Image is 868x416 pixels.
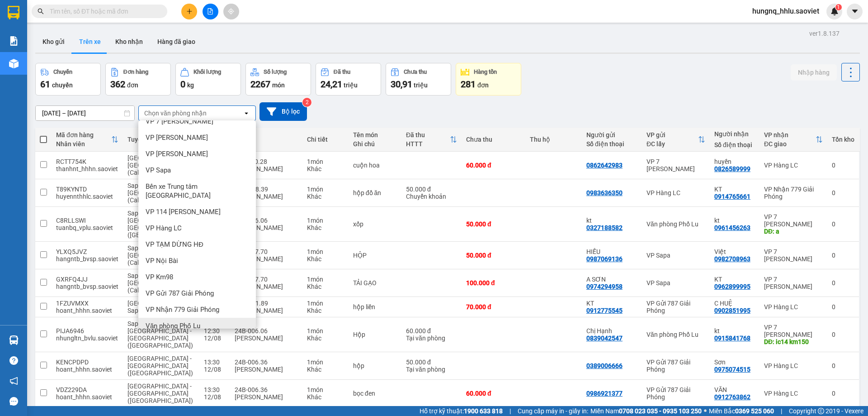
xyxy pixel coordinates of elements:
div: VP Hàng LC [764,390,823,397]
div: 0902851995 [714,307,750,314]
button: Khối lượng0kg [175,63,241,96]
div: 0974294958 [586,283,623,290]
div: 50.000 đ [406,186,457,193]
div: 50.000 đ [466,220,521,228]
div: KT [714,276,755,283]
div: KENCPDPD [56,359,118,366]
div: A SƠN [586,276,637,283]
div: Nhân viên [56,140,111,148]
div: Mã đơn hàng [56,131,111,139]
div: VP 7 [PERSON_NAME] [764,213,823,228]
div: Tuyến [127,136,195,143]
div: ĐC lấy [646,140,698,148]
div: VP Sapa [646,252,705,259]
strong: 0369 525 060 [735,407,774,415]
div: Khối lượng [193,69,221,75]
img: warehouse-icon [9,335,19,345]
div: Thu hộ [530,136,577,143]
div: bọc đen [353,390,397,397]
div: 1 món [307,248,344,255]
div: Chi tiết [307,136,344,143]
input: Tìm tên, số ĐT hoặc mã đơn [50,6,156,16]
div: Hộp [353,331,397,338]
div: 60.000 đ [466,162,521,169]
span: plus [186,8,193,14]
span: triệu [344,81,358,89]
div: [PERSON_NAME] [235,393,298,401]
div: cuộn hoa [353,162,397,169]
span: Sapa - [GEOGRAPHIC_DATA] - [GEOGRAPHIC_DATA] ([GEOGRAPHIC_DATA]) [127,210,193,239]
div: 12:30 [204,327,226,335]
span: VP 7 [PERSON_NAME] [146,117,213,126]
div: Số lượng [264,69,287,75]
div: ver 1.8.137 [809,29,840,38]
div: 1 món [307,217,344,224]
span: Văn phòng Phố Lu [146,321,200,330]
div: 1 món [307,359,344,366]
div: Việt [714,248,755,255]
div: Chưa thu [404,69,427,75]
div: Chuyến [53,69,72,75]
th: Toggle SortBy [401,128,462,152]
button: Trên xe [72,31,108,53]
span: VP TẠM DỪNG HĐ [146,240,203,249]
img: logo-vxr [8,6,19,19]
div: Đã thu [406,131,450,139]
div: 0975074515 [714,366,750,373]
div: DĐ: a [764,228,823,235]
div: 1FZUVMXX [56,300,118,307]
div: T89KYNTD [56,186,118,193]
div: 0 [832,362,854,369]
span: 61 [40,79,50,90]
div: HIẾU [586,248,637,255]
div: Khác [307,335,344,342]
span: [GEOGRAPHIC_DATA] - Sapa (Cabin - Full) [127,300,192,314]
span: VP 114 [PERSON_NAME] [146,207,221,216]
span: VP [PERSON_NAME] [146,149,208,158]
div: 0839042547 [586,335,623,342]
div: Chuyển khoản [406,193,457,200]
div: Tên món [353,131,397,139]
div: KT [586,300,637,307]
div: 0 [832,252,854,259]
div: 0 [832,162,854,169]
div: [PERSON_NAME] [235,193,298,200]
span: VP Nội Bài [146,256,178,265]
div: huyennthhlc.saoviet [56,193,118,200]
div: C8RLLSWI [56,217,118,224]
div: [PERSON_NAME] [235,366,298,373]
div: 1 món [307,327,344,335]
div: 1 món [307,276,344,283]
span: đơn [127,81,138,89]
div: 60.000 đ [466,390,521,397]
span: VP Km98 [146,273,173,282]
div: Văn phòng Phố Lu [646,331,705,338]
button: file-add [203,4,218,19]
button: Kho gửi [35,31,72,53]
button: Chưa thu30,91 triệu [386,63,451,96]
div: 29K-027.70 [235,248,298,255]
div: 60.000 đ [406,327,457,335]
div: HTTT [406,140,450,148]
div: [PERSON_NAME] [235,255,298,263]
th: Toggle SortBy [642,128,710,152]
div: DĐ: ic14 km150 [764,338,823,345]
div: Số điện thoại [714,141,755,148]
div: VP Nhận 779 Giải Phóng [764,186,823,200]
div: 0962899995 [714,283,750,290]
div: GXRFQ4JJ [56,276,118,283]
div: HỘP [353,252,397,259]
div: hoant_hhhn.saoviet [56,366,118,373]
div: xốp [353,220,397,228]
div: 12/08 [204,393,226,401]
div: TẢI GẠO [353,279,397,287]
div: VP 7 [PERSON_NAME] [764,324,823,338]
div: Sơn [714,359,755,366]
div: kt [586,217,637,224]
span: 362 [110,79,125,90]
span: kg [187,81,194,89]
div: 13:30 [204,386,226,393]
div: 0987069136 [586,255,623,263]
div: Số điện thoại [586,140,637,148]
div: Người nhận [714,130,755,138]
